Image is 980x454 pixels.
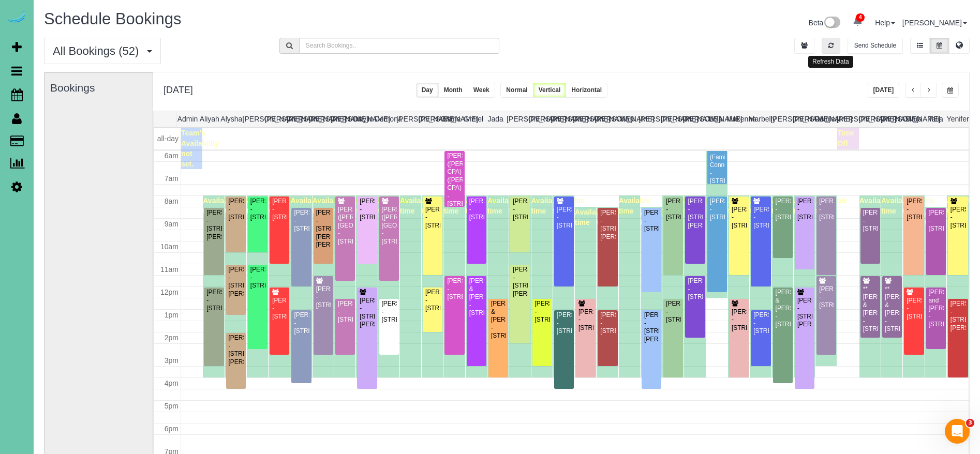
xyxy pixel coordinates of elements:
div: [PERSON_NAME] & [PERSON_NAME] - [STREET_ADDRESS] [491,300,506,340]
span: Available time [313,196,344,215]
th: Kasi [617,111,639,127]
div: [PERSON_NAME] & [PERSON_NAME] - [STREET_ADDRESS] [775,289,791,328]
th: [PERSON_NAME] [287,111,309,127]
div: [PERSON_NAME] - [STREET_ADDRESS] [250,266,265,290]
th: [PERSON_NAME] [858,111,881,127]
div: [PERSON_NAME] - [STREET_ADDRESS] [644,209,659,233]
span: 3 [966,419,974,427]
span: 7am [165,174,179,183]
a: 4 [848,10,868,33]
span: Available time [947,196,978,215]
span: 12pm [160,288,179,296]
th: [PERSON_NAME] [507,111,529,127]
th: [PERSON_NAME] [881,111,903,127]
div: [PERSON_NAME] - [STREET_ADDRESS][PERSON_NAME][PERSON_NAME] [316,209,331,249]
div: [PERSON_NAME] - [STREET_ADDRESS] [293,209,309,233]
a: Help [875,19,895,27]
span: Available time [728,196,760,215]
span: Available time [422,196,453,215]
th: Admin [176,111,199,127]
div: [PERSON_NAME] - [STREET_ADDRESS] [928,209,944,233]
div: [PERSON_NAME] - [STREET_ADDRESS][PERSON_NAME] [950,300,966,332]
button: Month [438,83,468,98]
span: Time Off [837,129,854,147]
span: Team's Availability not set. [181,129,219,168]
div: [PERSON_NAME] - [STREET_ADDRESS][PERSON_NAME] [359,297,375,329]
span: 11am [160,265,179,274]
span: Available time [334,196,366,215]
th: Yenifer [947,111,969,127]
th: [PERSON_NAME] [419,111,441,127]
input: Search Bookings.. [299,38,499,54]
button: Vertical [533,83,567,98]
div: **[PERSON_NAME] & [PERSON_NAME] - [STREET_ADDRESS] [884,285,900,334]
th: [PERSON_NAME] [595,111,617,127]
span: Available time [859,196,891,215]
th: [PERSON_NAME] [573,111,595,127]
th: [PERSON_NAME] [529,111,551,127]
div: [PERSON_NAME] - [STREET_ADDRESS][PERSON_NAME] [512,266,528,298]
div: [PERSON_NAME] - [STREET_ADDRESS] [753,311,768,335]
th: Gretel [463,111,485,127]
div: [PERSON_NAME] ([PERSON_NAME][GEOGRAPHIC_DATA]) - [STREET_ADDRESS] [381,206,397,246]
span: Available time [881,196,913,215]
th: [PERSON_NAME] [331,111,353,127]
th: Lola [705,111,727,127]
th: [PERSON_NAME] [682,111,705,127]
div: [PERSON_NAME] - [STREET_ADDRESS] [250,198,265,221]
th: [PERSON_NAME] [661,111,683,127]
span: 2pm [165,334,179,342]
span: Available time [443,196,475,215]
span: 9am [165,220,179,228]
span: Available time [815,196,847,215]
img: New interface [823,17,840,30]
span: Available time [597,208,628,226]
button: Send Schedule [848,38,903,54]
div: [PERSON_NAME] - [STREET_ADDRESS] [731,308,747,332]
div: [PERSON_NAME] - [STREET_ADDRESS] [359,198,375,221]
span: 6pm [165,425,179,433]
h3: Bookings [50,82,147,94]
th: Esme [440,111,463,127]
div: [PERSON_NAME] - [STREET_ADDRESS] [797,198,812,221]
span: 5pm [165,402,179,410]
div: [PERSON_NAME] - [STREET_ADDRESS] [316,285,331,309]
span: Available time [531,196,563,215]
div: [PERSON_NAME] - [STREET_ADDRESS] [272,198,287,221]
th: Makenna [726,111,749,127]
span: Available time [269,196,300,215]
div: **[PERSON_NAME] & [PERSON_NAME] - [STREET_ADDRESS] [863,285,878,334]
th: [PERSON_NAME] [793,111,815,127]
button: Week [468,83,495,98]
div: [PERSON_NAME] - [STREET_ADDRESS] [906,297,922,321]
div: [PERSON_NAME] - [STREET_ADDRESS] [906,198,922,221]
span: Available time [290,196,322,215]
span: All Bookings (52) [53,44,144,57]
div: [PERSON_NAME] - [STREET_ADDRESS] [819,285,834,309]
div: [PERSON_NAME] - [STREET_ADDRESS][PERSON_NAME] [228,334,244,366]
th: Alysha [220,111,243,127]
div: [PERSON_NAME] - [STREET_ADDRESS] [578,308,593,332]
span: Available time [466,196,497,215]
th: [PERSON_NAME] [264,111,287,127]
span: 3pm [165,356,179,365]
span: 4 [856,13,865,22]
span: Available time [487,196,519,215]
button: Normal [500,83,533,98]
th: [PERSON_NAME] [551,111,573,127]
div: [PERSON_NAME] - [STREET_ADDRESS] [665,300,681,324]
div: [PERSON_NAME] - [STREET_ADDRESS] [709,198,725,221]
th: Jada [484,111,507,127]
div: [PERSON_NAME] - [STREET_ADDRESS] [753,206,768,230]
span: Available time [575,208,606,226]
div: [PERSON_NAME] - [STREET_ADDRESS] [469,198,484,221]
span: 1pm [165,311,179,319]
div: [PERSON_NAME] - [STREET_ADDRESS] [425,206,440,230]
div: [PERSON_NAME] - [STREET_ADDRESS] [863,209,878,233]
button: Horizontal [566,83,607,98]
div: [PERSON_NAME] - [STREET_ADDRESS] [206,289,221,312]
div: [PERSON_NAME] - [STREET_ADDRESS] [228,198,244,221]
span: Available time [794,196,825,215]
span: Schedule Bookings [44,10,181,28]
img: Automaid Logo [6,10,27,25]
